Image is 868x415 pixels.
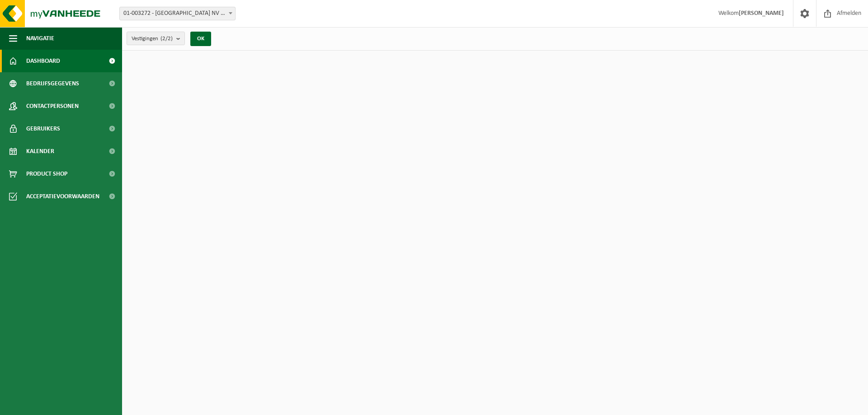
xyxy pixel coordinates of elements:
[160,36,173,42] count: (2/2)
[26,140,54,163] span: Kalender
[26,95,79,117] span: Contactpersonen
[119,7,236,20] span: 01-003272 - BELGOSUC NV - BEERNEM
[26,27,54,50] span: Navigatie
[120,7,235,20] span: 01-003272 - BELGOSUC NV - BEERNEM
[26,185,99,208] span: Acceptatievoorwaarden
[190,32,211,46] button: OK
[26,117,60,140] span: Gebruikers
[132,32,173,46] span: Vestigingen
[26,72,79,95] span: Bedrijfsgegevens
[26,50,60,72] span: Dashboard
[26,163,67,185] span: Product Shop
[739,10,784,17] strong: [PERSON_NAME]
[127,32,185,45] button: Vestigingen(2/2)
